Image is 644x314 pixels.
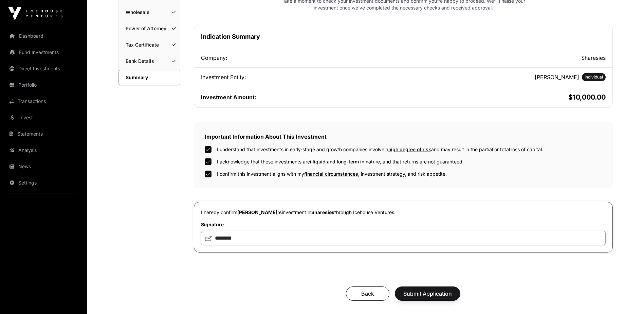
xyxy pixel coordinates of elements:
div: Investment Entity: [201,73,402,81]
span: high degree of risk [388,146,431,152]
label: Signature [201,221,606,228]
h2: $10,000.00 [405,92,606,102]
img: Icehouse Ventures Logo [8,7,62,20]
span: illiquid and long-term in nature [310,159,380,164]
a: Invest [5,110,81,125]
a: Bank Details [119,54,180,69]
a: Tax Certificate [119,37,180,52]
a: Wholesale [119,5,180,20]
h1: Indication Summary [201,32,606,41]
a: Fund Investments [5,45,81,60]
span: Sharesies [311,209,334,215]
label: I confirm this investment aligns with my , investment strategy, and risk appetite. [217,171,447,177]
a: Dashboard [5,29,81,43]
a: Statements [5,126,81,141]
div: Company: [201,54,402,62]
span: [PERSON_NAME]'s [237,209,282,215]
a: News [5,159,81,174]
button: Submit Application [395,286,460,301]
span: Back [354,290,381,298]
span: Investment Amount: [201,94,256,101]
h2: [PERSON_NAME] [535,73,579,81]
iframe: Chat Widget [610,281,644,314]
a: Direct Investments [5,61,81,76]
span: financial circumstances [304,171,358,177]
a: Power of Attorney [119,21,180,36]
label: I acknowledge that these investments are , and that returns are not guaranteed. [217,158,464,165]
label: I understand that investments in early-stage and growth companies involve a and may result in the... [217,146,543,153]
span: Individual [585,74,603,80]
h2: Important Information About This Investment [205,133,602,141]
a: Analysis [5,143,81,158]
h2: Sharesies [405,54,606,62]
a: Portfolio [5,77,81,92]
button: Back [346,286,389,301]
p: I hereby confirm investment in through Icehouse Ventures. [201,209,606,216]
a: Settings [5,175,81,190]
a: Summary [118,70,180,85]
span: Submit Application [403,290,452,298]
a: Transactions [5,94,81,109]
